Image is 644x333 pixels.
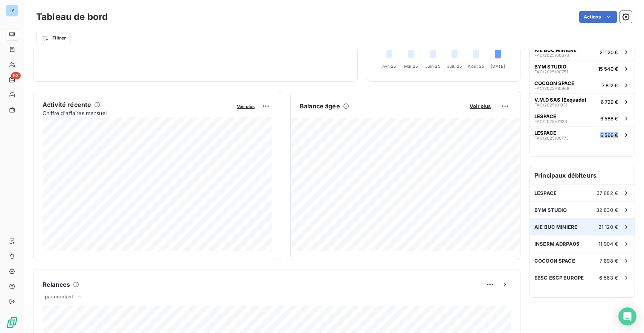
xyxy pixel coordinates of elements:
[600,116,618,122] span: 6 588 €
[534,64,566,70] span: BYM STUDIO
[530,93,635,110] button: V.M.D SAS (Exquado)FAC/2025/010316 726 €
[467,103,493,109] button: Voir plus
[600,258,618,264] span: 7 898 €
[534,224,577,230] span: AIE BUC MINIERE
[530,110,635,126] button: LESPACEFAC/2025/011336 588 €
[597,190,618,196] span: 37 882 €
[45,293,73,300] span: par montant
[534,258,575,264] span: COCOON SPACE
[470,103,491,109] span: Voir plus
[468,64,484,69] tspan: Août 25
[598,241,618,247] span: 11 904 €
[534,103,567,107] span: FAC/2025/01031
[6,5,18,17] div: LA
[43,100,91,109] h6: Activité récente
[596,207,618,213] span: 32 830 €
[491,64,505,69] tspan: [DATE]
[534,241,579,247] span: INSERM ADRPA05
[6,316,18,328] img: Logo LeanPay
[600,132,618,138] span: 6 566 €
[602,82,618,88] span: 7 812 €
[530,44,635,60] button: AIE BUC MINIEREFAC/2025/0067321 120 €
[534,207,567,213] span: BYM STUDIO
[425,64,441,69] tspan: Juin 25
[43,280,70,289] h6: Relances
[530,60,635,77] button: BYM STUDIOFAC/2025/0075115 540 €
[11,72,21,79] span: 63
[36,32,71,44] button: Filtrer
[534,86,569,91] span: FAC/2025/00968
[382,64,396,69] tspan: Avr. 25
[534,97,586,103] span: V.M.D SAS (Exquado)
[618,307,636,325] div: Open Intercom Messenger
[598,224,618,230] span: 21 120 €
[534,190,557,196] span: LESPACE
[43,109,232,117] span: Chiffre d'affaires mensuel
[599,275,618,281] span: 6 563 €
[601,99,618,105] span: 6 726 €
[534,113,556,119] span: LESPACE
[530,126,635,143] button: LESPACEFAC/2025/007736 566 €
[579,11,617,23] button: Actions
[534,70,568,74] span: FAC/2025/00751
[534,119,567,124] span: FAC/2025/01133
[237,104,255,109] span: Voir plus
[530,77,635,93] button: COCOON SPACEFAC/2025/009687 812 €
[598,66,618,72] span: 15 540 €
[530,166,635,184] h6: Principaux débiteurs
[534,136,569,140] span: FAC/2025/00773
[534,275,584,281] span: EESC ESCP EUROPE
[404,64,418,69] tspan: Mai 25
[36,10,108,24] h3: Tableau de bord
[534,80,574,86] span: COCOON SPACE
[534,53,569,58] span: FAC/2025/00673
[600,49,618,55] span: 21 120 €
[300,102,340,111] h6: Balance âgée
[534,130,556,136] span: LESPACE
[447,64,462,69] tspan: Juil. 25
[235,103,257,109] button: Voir plus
